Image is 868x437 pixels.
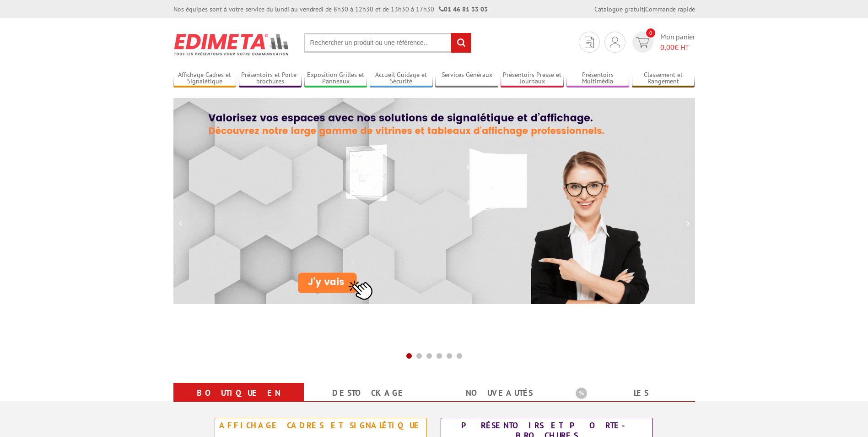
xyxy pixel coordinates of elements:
img: Présentoir, panneau, stand - Edimeta - PLV, affichage, mobilier bureau, entreprise [173,27,290,61]
a: Accueil Guidage et Sécurité [370,71,433,86]
span: € HT [660,42,695,53]
div: Affichage Cadres et Signalétique [217,421,424,431]
a: Présentoirs Presse et Journaux [501,71,564,86]
img: devis rapide [585,37,594,48]
strong: 01 46 81 33 03 [439,5,488,13]
div: | [594,5,695,14]
span: 0 [646,28,655,38]
div: Nos équipes sont à votre service du lundi au vendredi de 8h30 à 12h30 et de 13h30 à 17h30 [173,5,488,14]
a: Boutique en ligne [184,385,293,418]
a: Destockage [315,385,423,401]
a: Exposition Grilles et Panneaux [304,71,367,86]
input: Rechercher un produit ou une référence... [304,33,471,53]
a: Services Généraux [435,71,498,86]
a: Présentoirs et Porte-brochures [239,71,302,86]
a: devis rapide 0 Mon panier 0,00€ HT [630,32,695,53]
a: Les promotions [576,385,684,418]
img: devis rapide [610,37,620,48]
a: Présentoirs Multimédia [566,71,630,86]
span: 0,00 [660,43,674,52]
a: Affichage Cadres et Signalétique [173,71,237,86]
span: Mon panier [660,32,695,53]
a: Catalogue gratuit [594,5,644,13]
img: devis rapide [636,37,649,48]
input: rechercher [451,33,471,53]
a: nouveautés [445,385,554,401]
a: Classement et Rangement [632,71,695,86]
b: Les promotions [576,385,690,403]
a: Commande rapide [645,5,695,13]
